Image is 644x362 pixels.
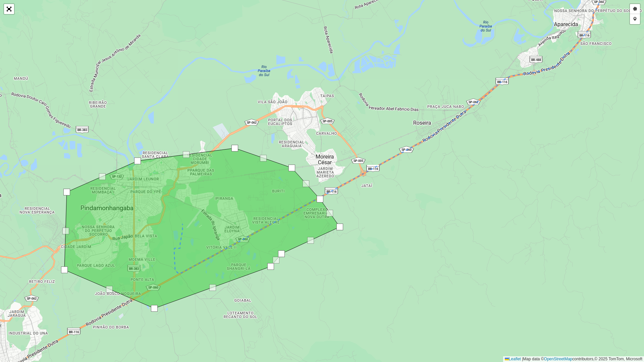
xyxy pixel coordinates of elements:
[630,4,640,14] a: Desenhar setor
[630,14,640,24] a: Adicionar checkpoint
[544,357,573,361] a: OpenStreetMap
[4,4,14,14] a: Abrir mapa em tela cheia
[503,356,644,362] div: Map data © contributors,© 2025 TomTom, Microsoft
[505,357,521,361] a: Leaflet
[522,357,523,361] span: |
